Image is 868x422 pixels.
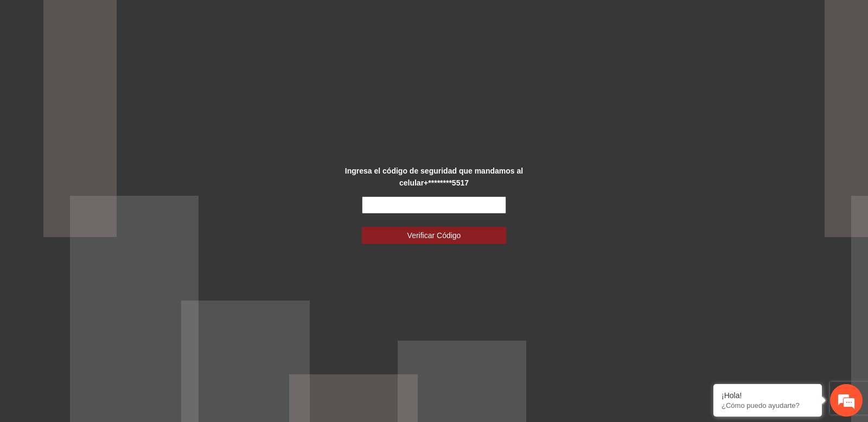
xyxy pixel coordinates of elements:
[407,229,461,241] span: Verificar Código
[362,227,507,244] button: Verificar Código
[722,391,814,400] div: ¡Hola!
[5,296,207,334] textarea: Escriba su mensaje y pulse “Intro”
[345,167,523,187] strong: Ingresa el código de seguridad que mandamos al celular +********5517
[722,401,814,410] p: ¿Cómo puedo ayudarte?
[56,55,182,69] div: Chatee con nosotros ahora
[178,5,204,31] div: Minimizar ventana de chat en vivo
[63,145,150,254] span: Estamos en línea.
